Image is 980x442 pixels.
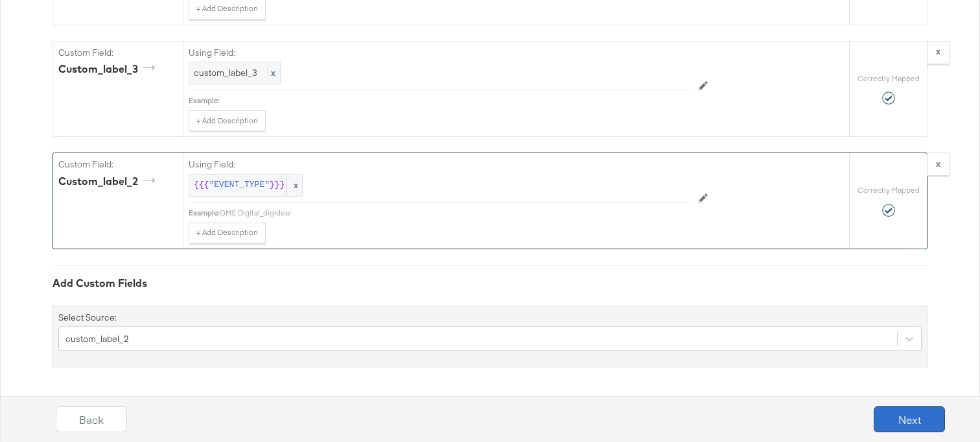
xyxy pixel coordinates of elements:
[58,312,117,324] label: Select Source:
[268,67,275,79] span: x
[58,174,159,189] div: custom_label_2
[58,62,159,77] div: custom_label_3
[58,47,178,59] label: Custom Field:
[189,158,691,171] label: Using Field:
[189,95,220,106] div: Example:
[286,175,302,196] span: x
[189,223,266,243] button: + Add Description
[65,333,129,345] div: custom_label_2
[52,276,927,291] div: Add Custom Fields
[189,47,691,59] label: Using Field:
[927,41,950,64] button: x
[857,73,920,84] label: Correctly Mapped
[189,208,220,218] div: Example:
[857,185,920,195] label: Correctly Mapped
[58,158,178,171] label: Custom Field:
[194,67,257,79] span: custom_label_3
[209,179,270,191] span: "EVENT_TYPE"
[936,158,940,169] strong: x
[56,406,127,432] button: Back
[874,406,945,432] button: Next
[189,110,266,131] button: + Add Description
[220,208,691,218] div: OMS Digital_digideal
[194,179,209,191] span: {{{
[936,45,940,57] strong: x
[927,153,950,176] button: x
[270,179,285,191] span: }}}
